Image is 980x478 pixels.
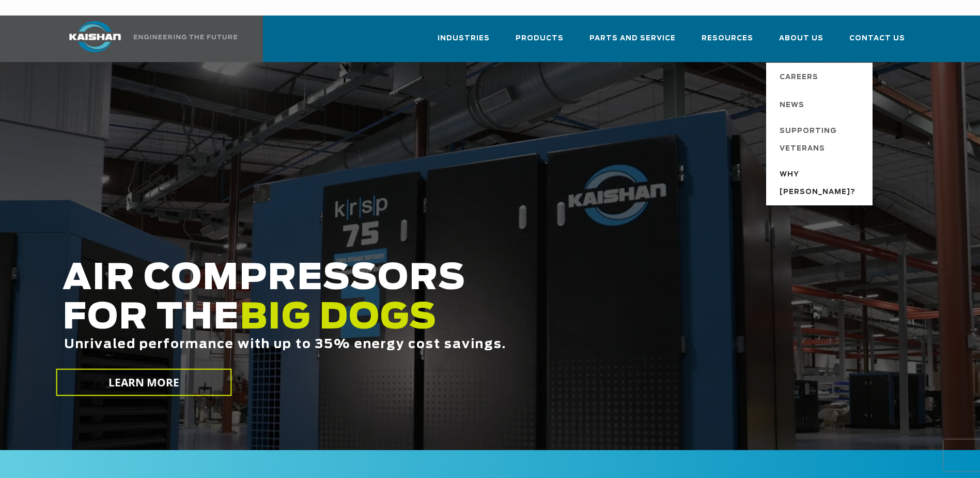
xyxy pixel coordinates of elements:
[63,259,773,384] h2: AIR COMPRESSORS FOR THE
[516,33,564,44] span: Products
[769,91,873,118] a: News
[438,25,490,60] a: Industries
[769,63,873,91] a: Careers
[849,25,905,60] a: Contact Us
[589,25,676,60] a: Parts and Service
[438,33,490,44] span: Industries
[780,69,818,86] span: Careers
[780,97,804,114] span: News
[56,369,231,396] a: LEARN MORE
[56,21,134,52] img: kaishan logo
[780,166,862,201] span: Why [PERSON_NAME]?
[240,301,437,336] span: BIG DOGS
[702,25,753,60] a: Resources
[108,375,179,390] span: LEARN MORE
[64,338,506,351] span: Unrivaled performance with up to 35% energy cost savings.
[780,123,862,158] span: Supporting Veterans
[769,118,873,162] a: Supporting Veterans
[779,33,823,44] span: About Us
[779,25,823,60] a: About Us
[849,33,905,44] span: Contact Us
[56,16,239,62] a: Kaishan USA
[589,33,676,44] span: Parts and Service
[134,35,237,39] img: Engineering the future
[769,162,873,205] a: Why [PERSON_NAME]?
[702,33,753,44] span: Resources
[516,25,564,60] a: Products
